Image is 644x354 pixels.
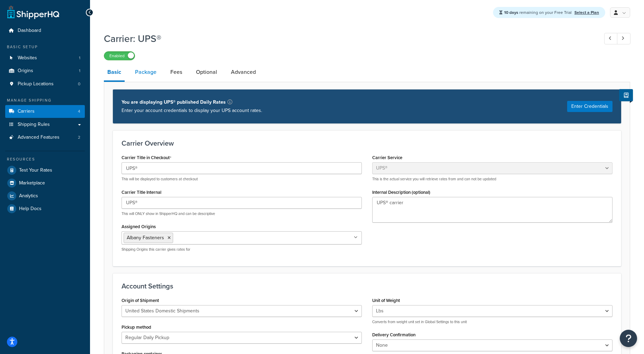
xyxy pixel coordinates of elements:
a: Carriers4 [5,105,85,118]
p: This will ONLY show in ShipperHQ and can be descriptive [122,211,362,216]
label: Delivery Confirmation [372,332,415,337]
span: Websites [18,55,37,61]
span: Albany Fasteners [127,234,164,241]
p: Converts from weight unit set in Global Settings to this unit [372,319,612,325]
div: Basic Setup [5,44,85,50]
span: remaining on your Free Trial [504,9,573,16]
a: Test Your Rates [5,164,85,176]
span: Marketplace [19,180,45,186]
label: Enabled [104,52,135,60]
label: Pickup method [122,325,151,330]
a: Help Docs [5,202,85,215]
a: Dashboard [5,24,85,37]
p: Enter your account credentials to display your UPS account rates. [122,106,262,115]
span: Analytics [19,193,38,199]
a: Select a Plan [574,9,599,16]
p: You are displaying UPS® published Daily Rates [122,98,262,106]
label: Unit of Weight [372,298,400,303]
a: Advanced Features2 [5,131,85,144]
a: Next Record [617,33,630,44]
p: This is the actual service you will retrieve rates from and can not be updated [372,176,612,182]
li: Origins [5,64,85,77]
label: Internal Description (optional) [372,190,430,195]
a: Marketplace [5,177,85,189]
label: Origin of Shipment [122,298,159,303]
div: Resources [5,156,85,162]
a: Pickup Locations0 [5,78,85,90]
span: Shipping Rules [18,122,50,128]
textarea: UPS® carrier [372,197,612,223]
h3: Account Settings [122,282,612,290]
label: Carrier Title in Checkout [122,155,171,161]
a: Analytics [5,190,85,202]
strong: 10 days [504,9,518,16]
span: Origins [18,68,33,74]
div: Manage Shipping [5,97,85,103]
span: Carriers [18,109,35,114]
button: Open Resource Center [620,330,637,347]
a: Advanced [227,64,259,80]
a: Optional [193,64,221,80]
span: 1 [79,55,80,61]
a: Fees [167,64,186,80]
button: Enter Credentials [567,101,612,112]
p: This will be displayed to customers at checkout [122,176,362,182]
a: Shipping Rules [5,118,85,131]
button: Show Help Docs [619,89,633,101]
h1: Carrier: UPS® [104,32,591,45]
span: Advanced Features [18,135,60,140]
label: Carrier Title Internal [122,190,161,195]
a: Websites1 [5,52,85,64]
a: Basic [104,64,125,82]
label: Carrier Service [372,155,402,160]
span: Pickup Locations [18,81,54,87]
li: Pickup Locations [5,78,85,90]
li: Websites [5,52,85,64]
h3: Carrier Overview [122,139,612,147]
li: Carriers [5,105,85,118]
a: Package [132,64,160,80]
label: Assigned Origins [122,224,156,229]
a: Previous Record [604,33,618,44]
span: 2 [78,135,80,140]
span: 0 [78,81,80,87]
span: Test Your Rates [19,167,52,173]
span: 1 [79,68,80,74]
li: Advanced Features [5,131,85,144]
a: Origins1 [5,64,85,77]
p: Shipping Origins this carrier gives rates for [122,247,362,252]
span: 4 [78,109,80,114]
span: Help Docs [19,206,42,212]
span: Dashboard [18,28,41,34]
